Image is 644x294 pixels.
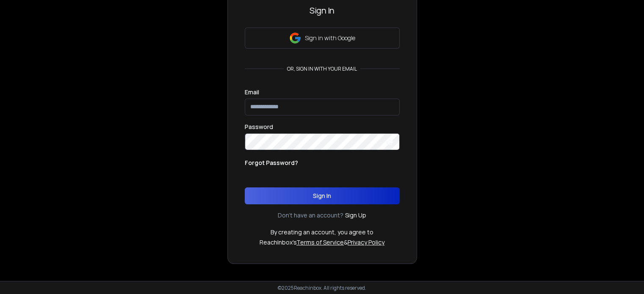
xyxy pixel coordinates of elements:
a: Sign Up [345,211,366,220]
h3: Sign In [245,5,400,16]
p: Sign in with Google [305,34,355,42]
p: By creating an account, you agree to [271,228,373,236]
p: ReachInbox's & [260,238,384,247]
a: Terms of Service [296,238,344,246]
p: Forgot Password? [245,159,298,167]
label: Email [245,89,259,95]
p: © 2025 Reachinbox. All rights reserved. [278,285,366,291]
button: Sign in with Google [245,27,400,49]
label: Password [245,124,273,130]
button: Sign In [245,187,400,204]
p: Don't have an account? [278,211,343,220]
p: or, sign in with your email [284,66,360,72]
a: Privacy Policy [348,238,384,246]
